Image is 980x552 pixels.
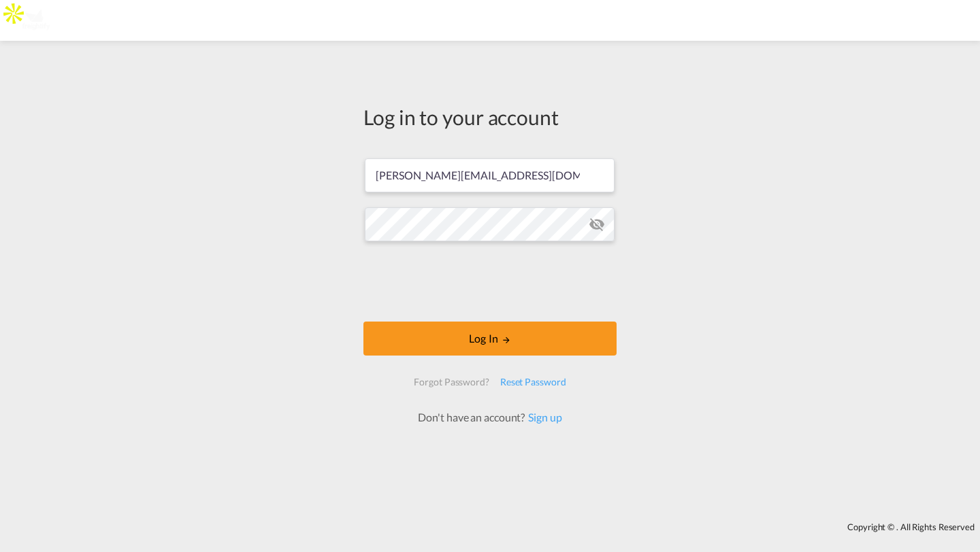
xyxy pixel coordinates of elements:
[387,255,593,308] iframe: reCAPTCHA
[495,370,572,394] div: Reset Password
[408,370,494,394] div: Forgot Password?
[363,322,617,356] button: LOGIN
[403,410,576,425] div: Don't have an account?
[525,411,561,424] a: Sign up
[363,103,617,131] div: Log in to your account
[589,216,605,232] md-icon: icon-eye-off
[365,158,615,192] input: Enter email/phone number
